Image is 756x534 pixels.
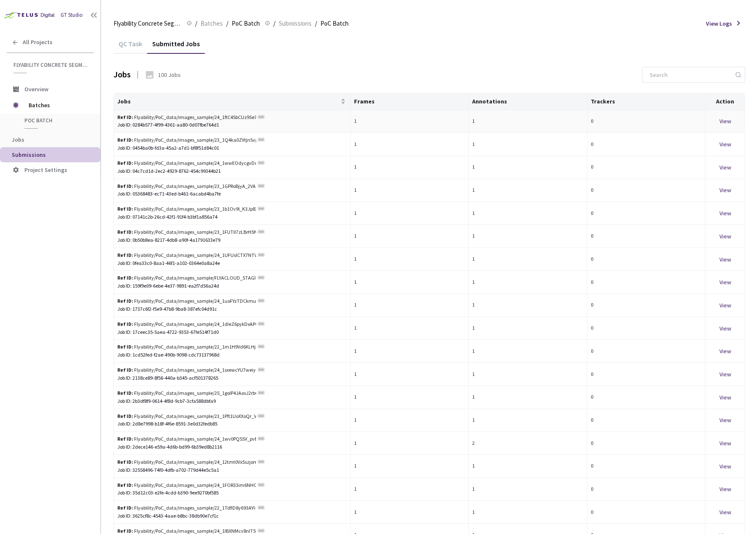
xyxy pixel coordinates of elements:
[117,213,347,221] div: Job ID: 07141c2b-26cd-42f1-91f4-b3bf1a856a74
[117,389,256,397] div: Flyability/PoC_data/images_sample/25_1goIP4JAosJ2rbGPfmoG0XF83xjBD_0t9_467_0069.JPG
[117,443,347,451] div: Job ID: 2dece146-e59a-4d6b-bd99-6b39ed8b2116
[709,484,741,494] div: View
[709,508,741,517] div: View
[114,69,131,81] div: Jobs
[587,294,706,317] td: 0
[117,182,256,190] div: Flyability/PoC_data/images_sample/23_1GPRoBjyA_2VAOva0oflLv8ahI8Eq5y2T_396_0038.JPG
[709,439,741,448] div: View
[117,305,347,313] div: Job ID: 1737c6f2-f5e9-47b8-9ba8-387efc04d91c
[117,351,347,359] div: Job ID: 1cd52fed-f2ae-490b-9098-cdc73137968d
[117,366,256,374] div: Flyability/PoC_data/images_sample/24_1sxewcYU7weiyntb1ik3x9ng_T0VKyCAC_201_0293.JPG
[351,248,469,271] td: 1
[117,512,347,520] div: Job ID: 3625cf8c-4543-4aae-b8bc-38db90e7cf1c
[587,156,706,179] td: 0
[117,251,256,259] div: Flyability/PoC_data/images_sample/24_1UFUslCTX7NTV34BBIbcq4RREl8axXT-R_390_1131.JPG
[201,19,223,29] span: Batches
[117,229,133,235] b: Ref ID:
[587,386,706,409] td: 0
[469,455,587,478] td: 1
[351,432,469,455] td: 1
[469,363,587,386] td: 1
[587,133,706,156] td: 0
[117,435,256,443] div: Flyability/PoC_data/images_sample/24_1wv0PQSSV_pvBecTCPxZAdhpG2lFaTSJQ_302_0051.JPG
[351,156,469,179] td: 1
[587,93,706,110] th: Trackers
[351,501,469,524] td: 1
[117,274,256,282] div: Flyability/PoC_data/images_sample/FLYACLOUD_STAGING_2833f255-4518-4150-b77d-29b39c5b455d_4689da7c...
[117,137,133,143] b: Ref ID:
[351,478,469,501] td: 1
[117,459,133,465] b: Ref ID:
[117,466,347,474] div: Job ID: 32558496-74f0-4dfb-a702-779d44e5c5a1
[117,343,256,351] div: Flyability/PoC_data/images_sample/22_1m1H9Vd6KLHjgHhwzro_lOALyiGlRGqhV_333_0037.JPG
[587,432,706,455] td: 0
[709,209,741,218] div: View
[158,71,181,79] div: 100 Jobs
[469,432,587,455] td: 2
[709,232,741,241] div: View
[277,19,313,28] a: Submissions
[469,478,587,501] td: 1
[117,167,347,175] div: Job ID: 04c7cd1d-2ec2-4929-8762-454c99344b21
[117,489,347,497] div: Job ID: 35d12c03-e2fe-4cdd-b390-9ee9270bf585
[469,294,587,317] td: 1
[117,136,256,144] div: Flyability/PoC_data/images_sample/23_1Q4ka0ZVtjnSvgxtOJY7VwntwH5KFYg3I_194_0444.JPG
[117,412,256,420] div: Flyability/PoC_data/images_sample/23_1Pft1UoXXoQr_V6pLMMLpBmAz06vZ8lse_005_0174.JPG
[351,386,469,409] td: 1
[351,93,469,110] th: Frames
[587,501,706,524] td: 0
[469,179,587,202] td: 1
[117,159,256,167] div: Flyability/PoC_data/images_sample/24_1wwEOdycgvDoNqdEEuQfEkIW3nUMhQ4Zy_210_0935.JPG
[114,40,147,54] div: QC Task
[117,275,133,281] b: Ref ID:
[587,202,706,225] td: 0
[351,202,469,225] td: 1
[61,11,83,19] div: GT Studio
[117,482,133,488] b: Ref ID:
[117,390,133,396] b: Ref ID:
[469,93,587,110] th: Annotations
[351,363,469,386] td: 1
[12,136,24,143] span: Jobs
[709,393,741,402] div: View
[114,19,182,29] span: Flyability Concrete Segmentation
[117,114,133,120] b: Ref ID:
[469,202,587,225] td: 1
[117,297,256,305] div: Flyability/PoC_data/images_sample/24_1uoFYzTDCkmuH_H6nuBVTdMFHArmD33ki_480_0927.JPG
[709,370,741,379] div: View
[117,321,133,327] b: Ref ID:
[12,151,46,159] span: Submissions
[351,340,469,363] td: 1
[709,163,741,172] div: View
[351,409,469,432] td: 1
[199,19,225,28] a: Batches
[273,19,275,29] li: /
[29,97,86,114] span: Batches
[114,93,351,110] th: Jobs
[117,298,133,304] b: Ref ID:
[709,278,741,287] div: View
[147,40,205,54] div: Submitted Jobs
[469,225,587,248] td: 1
[709,415,741,425] div: View
[587,317,706,340] td: 0
[232,19,260,29] span: PoC Batch
[117,320,256,328] div: Flyability/PoC_data/images_sample/24_1dIeZ6pykDxAPQv8dehAt6mEmb0cdpzfB_237_2891.JPG
[709,324,741,333] div: View
[351,133,469,156] td: 1
[315,19,317,29] li: /
[587,271,706,294] td: 0
[709,116,741,126] div: View
[645,67,734,82] input: Search
[469,110,587,133] td: 1
[117,183,133,189] b: Ref ID:
[469,248,587,271] td: 1
[351,455,469,478] td: 1
[117,505,133,511] b: Ref ID:
[709,185,741,195] div: View
[587,363,706,386] td: 0
[320,19,349,29] span: PoC Batch
[117,160,133,166] b: Ref ID:
[117,528,133,534] b: Ref ID:
[587,110,706,133] td: 0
